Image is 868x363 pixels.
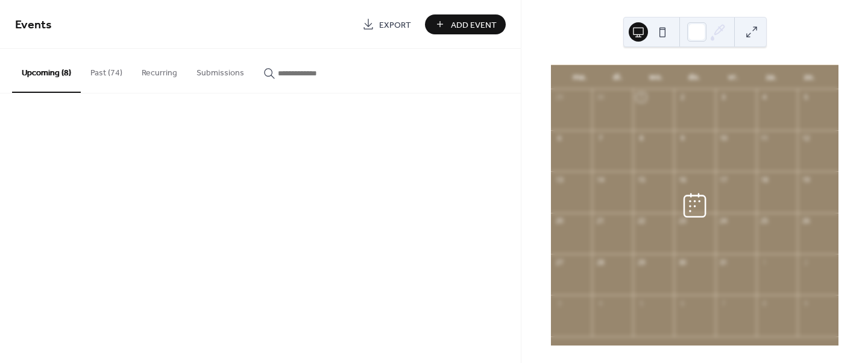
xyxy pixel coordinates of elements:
[760,134,769,143] div: 11
[596,216,605,226] div: 21
[353,14,420,34] a: Export
[555,175,564,184] div: 13
[596,175,605,184] div: 14
[760,175,769,184] div: 18
[637,134,646,143] div: 8
[187,49,254,92] button: Submissions
[637,65,676,89] div: wo.
[760,93,769,102] div: 4
[678,93,687,102] div: 2
[15,13,52,37] span: Events
[596,298,605,308] div: 4
[596,93,605,102] div: 30
[451,19,497,31] span: Add Event
[801,298,810,308] div: 9
[637,298,646,308] div: 5
[801,134,810,143] div: 12
[719,175,728,184] div: 17
[752,65,791,89] div: za.
[132,49,187,92] button: Recurring
[596,257,605,267] div: 28
[678,216,687,226] div: 23
[719,298,728,308] div: 7
[555,298,564,308] div: 3
[801,216,810,226] div: 26
[678,298,687,308] div: 6
[555,257,564,267] div: 27
[714,65,752,89] div: vr.
[561,65,599,89] div: ma.
[637,175,646,184] div: 15
[637,93,646,102] div: 1
[12,49,81,93] button: Upcoming (8)
[801,93,810,102] div: 5
[760,298,769,308] div: 8
[719,257,728,267] div: 31
[760,216,769,226] div: 25
[678,134,687,143] div: 9
[379,19,411,31] span: Export
[801,175,810,184] div: 19
[637,257,646,267] div: 29
[801,257,810,267] div: 2
[637,216,646,226] div: 22
[678,257,687,267] div: 30
[719,134,728,143] div: 10
[678,175,687,184] div: 16
[599,65,638,89] div: di.
[676,65,714,89] div: do.
[719,93,728,102] div: 3
[790,65,829,89] div: zo.
[555,216,564,226] div: 20
[81,49,132,92] button: Past (74)
[555,134,564,143] div: 6
[555,93,564,102] div: 29
[719,216,728,226] div: 24
[760,257,769,267] div: 1
[596,134,605,143] div: 7
[425,14,506,34] button: Add Event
